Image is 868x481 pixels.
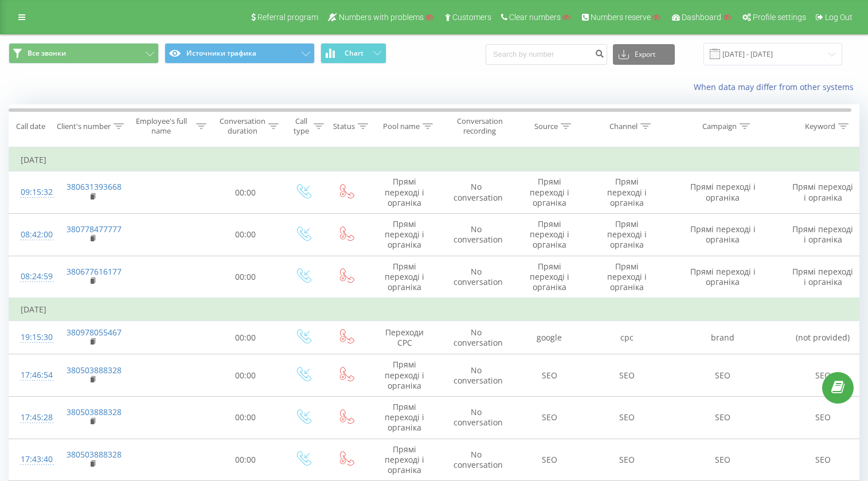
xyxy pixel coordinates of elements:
span: No conversation [453,365,503,386]
div: Pool name [383,122,420,131]
div: Client's number [57,122,111,131]
td: SEO [511,354,588,397]
td: Прямі переході і органіка [367,354,442,397]
span: Profile settings [753,13,806,22]
button: Export [613,44,675,65]
div: 08:42:00 [21,224,44,246]
div: 19:15:30 [21,326,44,349]
td: google [511,321,588,354]
span: Dashboard [682,13,721,22]
div: 09:15:32 [21,181,44,204]
td: 00:00 [210,171,281,214]
td: [DATE] [9,148,866,171]
a: 380503888328 [67,365,122,376]
div: Source [534,122,558,131]
div: Call type [291,116,311,136]
td: Прямі переході і органіка [588,213,666,256]
div: Status [333,122,355,131]
div: Conversation recording [452,116,507,136]
div: Employee's full name [130,116,194,136]
div: 08:24:59 [21,265,44,288]
button: Все звонки [9,43,159,64]
div: 17:45:28 [21,406,44,429]
span: Referral program [257,13,318,22]
td: Прямі переході і органіка [367,397,442,439]
td: SEO [780,397,866,439]
td: Прямі переході і органіка [367,439,442,481]
span: Customers [452,13,491,22]
a: 380503888328 [67,449,122,460]
td: Переходи CPC [367,321,442,354]
a: 380978055467 [67,327,122,338]
span: Log Out [825,13,853,22]
td: Прямі переході і органіка [511,256,588,298]
td: 00:00 [210,439,281,481]
td: 00:00 [210,256,281,298]
span: No conversation [453,224,503,245]
div: Channel [609,122,638,131]
td: Прямі переході і органіка [780,256,866,298]
td: SEO [666,354,780,397]
span: No conversation [453,327,503,348]
td: Прямі переході і органіка [588,256,666,298]
td: SEO [588,439,666,481]
td: SEO [666,439,780,481]
td: 00:00 [210,354,281,397]
div: 17:43:40 [21,448,44,471]
td: SEO [588,354,666,397]
span: Все звонки [28,49,66,58]
td: Прямі переході і органіка [367,213,442,256]
div: Keyword [805,122,835,131]
span: Clear numbers [509,13,561,22]
td: 00:00 [210,321,281,354]
td: cpc [588,321,666,354]
td: Прямі переході і органіка [666,213,780,256]
td: [DATE] [9,298,866,321]
td: SEO [511,439,588,481]
td: SEO [780,354,866,397]
td: SEO [511,397,588,439]
td: SEO [666,397,780,439]
td: Прямі переході і органіка [588,171,666,214]
span: Chart [345,49,363,57]
td: Прямі переході і органіка [511,213,588,256]
span: Numbers reserve [591,13,651,22]
a: 380778477777 [67,224,122,234]
a: When data may differ from other systems [694,81,859,92]
button: Chart [320,43,386,64]
span: No conversation [453,181,503,202]
div: Call date [16,122,45,131]
td: Прямі переході і органіка [780,171,866,214]
span: Numbers with problems [339,13,424,22]
div: Conversation duration [220,116,265,136]
div: Campaign [702,122,737,131]
td: 00:00 [210,397,281,439]
td: 00:00 [210,213,281,256]
td: Прямі переході і органіка [511,171,588,214]
td: (not provided) [780,321,866,354]
a: 380631393668 [67,181,122,192]
td: Прямі переході і органіка [367,256,442,298]
a: 380503888328 [67,406,122,417]
span: No conversation [453,406,503,428]
td: Прямі переході і органіка [666,256,780,298]
span: No conversation [453,449,503,470]
div: 17:46:54 [21,364,44,386]
a: 380677616177 [67,266,122,277]
td: Прямі переході і органіка [666,171,780,214]
input: Search by number [486,44,607,65]
td: brand [666,321,780,354]
td: Прямі переході і органіка [367,171,442,214]
span: No conversation [453,266,503,287]
td: Прямі переході і органіка [780,213,866,256]
td: SEO [780,439,866,481]
td: SEO [588,397,666,439]
button: Источники трафика [165,43,315,64]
